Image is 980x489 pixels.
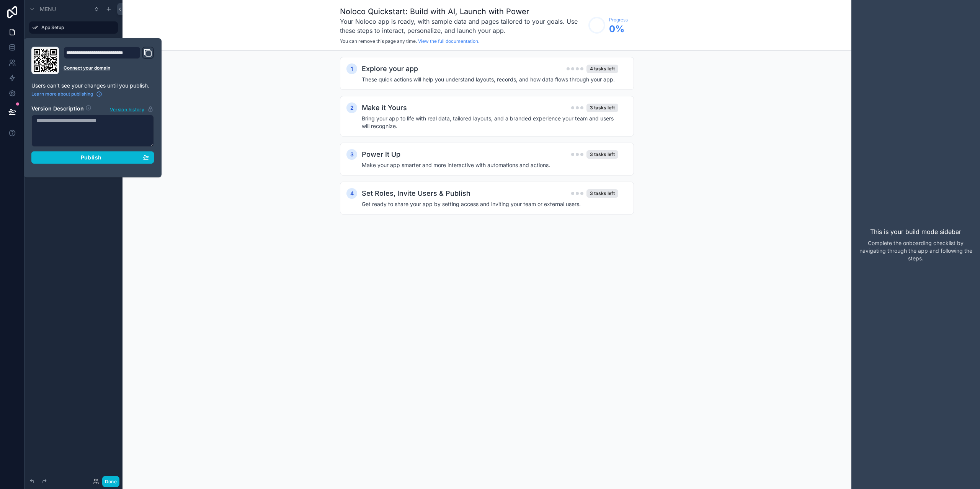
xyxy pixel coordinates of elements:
button: Publish [31,151,154,164]
a: Connect your domain [64,65,154,71]
div: Domain and Custom Link [64,47,154,74]
p: Users can't see your changes until you publish. [31,82,154,89]
label: App Setup [41,24,113,31]
h1: Noloco Quickstart: Build with AI, Launch with Power [340,6,585,17]
span: 0 % [609,23,628,35]
span: Publish [81,154,101,161]
p: This is your build mode sidebar [870,227,961,236]
span: Progress [609,17,628,23]
h3: Your Noloco app is ready, with sample data and pages tailored to your goals. Use these steps to i... [340,17,585,35]
button: Version history [109,105,154,113]
a: Learn more about publishing [31,91,102,97]
h2: Version Description [31,105,84,113]
button: Done [102,476,119,487]
p: Complete the onboarding checklist by navigating through the app and following the steps. [857,239,974,262]
span: Version history [110,105,144,113]
span: You can remove this page any time. [340,38,417,44]
a: View the full documentation. [418,38,479,44]
span: Menu [40,5,56,13]
span: Learn more about publishing [31,91,93,97]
